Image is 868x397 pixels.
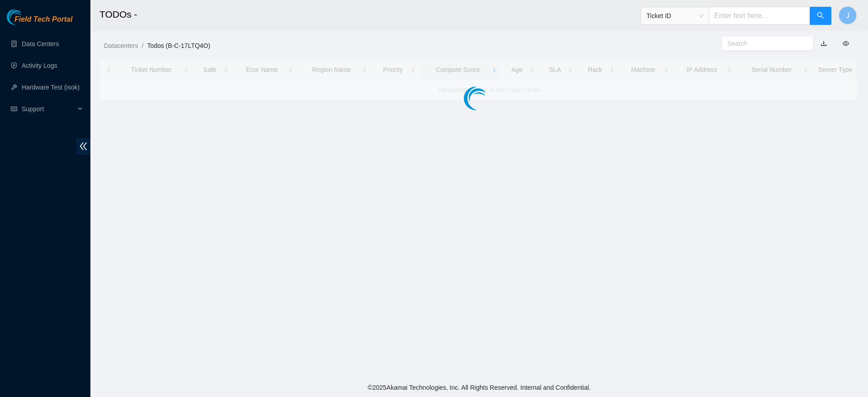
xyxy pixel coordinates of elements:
[22,84,80,91] a: Hardware Test (isok)
[814,36,834,51] button: download
[646,9,703,23] span: Ticket ID
[104,42,138,49] a: Datacenters
[843,40,849,47] span: eye
[846,10,849,21] span: J
[147,42,210,49] a: Todos (B-C-17LTQ4O)
[11,106,17,112] span: read
[7,16,72,28] a: Akamai TechnologiesField Tech Portal
[22,100,75,118] span: Support
[22,40,59,47] a: Data Centers
[839,6,857,24] button: J
[817,12,824,20] span: search
[22,62,57,69] a: Activity Logs
[90,378,868,397] footer: © 2025 Akamai Technologies, Inc. All Rights Reserved. Internal and Confidential.
[14,15,72,24] span: Field Tech Portal
[709,7,810,25] input: Enter text here...
[727,38,801,48] input: Search
[7,9,46,25] img: Akamai Technologies
[142,42,143,49] span: /
[810,7,831,25] button: search
[76,138,90,155] span: double-left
